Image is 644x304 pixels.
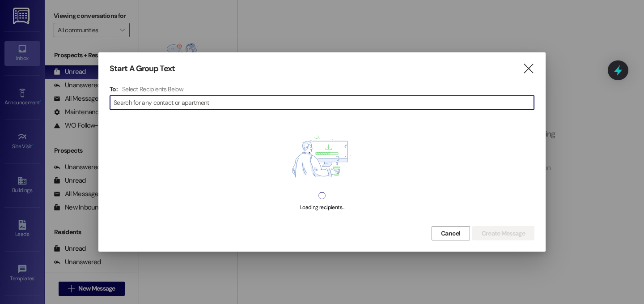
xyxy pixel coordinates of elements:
[114,96,534,109] input: Search for any contact or apartment
[110,85,118,93] h3: To:
[441,229,461,238] span: Cancel
[472,226,534,240] button: Create Message
[300,203,344,212] div: Loading recipients...
[122,85,183,93] h4: Select Recipients Below
[522,64,534,73] i: 
[110,64,175,74] h3: Start A Group Text
[482,229,525,238] span: Create Message
[432,226,470,240] button: Cancel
